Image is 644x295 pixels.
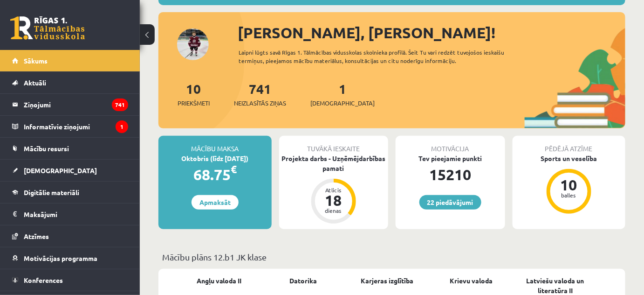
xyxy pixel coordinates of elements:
a: Sākums [12,50,128,71]
i: 1 [116,120,128,133]
span: Konferences [24,276,63,284]
span: Atzīmes [24,232,49,240]
span: Sākums [24,56,48,65]
span: Mācību resursi [24,144,69,153]
a: Konferences [12,269,128,291]
span: Neizlasītās ziņas [234,98,286,108]
legend: Informatīvie ziņojumi [24,116,128,137]
span: Priekšmeti [178,98,210,108]
div: Tuvākā ieskaite [279,136,389,154]
div: Tev pieejamie punkti [396,154,505,163]
div: Laipni lūgts savā Rīgas 1. Tālmācības vidusskolas skolnieka profilā. Šeit Tu vari redzēt tuvojošo... [239,48,519,65]
a: 22 piedāvājumi [419,195,481,210]
a: Digitālie materiāli [12,182,128,203]
a: Ziņojumi741 [12,94,128,115]
span: € [231,162,237,176]
div: Oktobris (līdz [DATE]) [158,154,272,163]
a: Informatīvie ziņojumi1 [12,116,128,137]
a: Sports un veselība 10 balles [513,154,626,215]
a: Maksājumi [12,204,128,225]
legend: Ziņojumi [24,94,128,115]
a: Krievu valoda [450,276,493,286]
div: Pēdējā atzīme [513,136,626,154]
a: 10Priekšmeti [178,80,210,108]
div: Atlicis [320,187,348,193]
div: 18 [320,193,348,208]
a: 741Neizlasītās ziņas [234,80,286,108]
span: [DEMOGRAPHIC_DATA] [310,98,375,108]
div: Motivācija [396,136,505,154]
div: balles [555,192,583,198]
div: dienas [320,208,348,213]
i: 741 [112,98,128,111]
span: Digitālie materiāli [24,188,79,197]
p: Mācību plāns 12.b1 JK klase [162,251,622,263]
a: [DEMOGRAPHIC_DATA] [12,160,128,181]
div: Mācību maksa [158,136,272,154]
div: 10 [555,177,583,192]
div: Projekta darbs - Uzņēmējdarbības pamati [279,154,389,173]
span: Aktuāli [24,78,46,87]
div: [PERSON_NAME], [PERSON_NAME]! [238,21,625,44]
a: Angļu valoda II [197,276,242,286]
a: Apmaksāt [192,195,239,210]
a: Rīgas 1. Tālmācības vidusskola [10,16,85,40]
a: Karjeras izglītība [361,276,413,286]
a: Motivācijas programma [12,247,128,269]
div: 68.75 [158,163,272,186]
a: Datorika [289,276,317,286]
span: Motivācijas programma [24,254,97,262]
div: 15210 [396,163,505,186]
div: Sports un veselība [513,154,626,163]
span: [DEMOGRAPHIC_DATA] [24,166,97,175]
a: Projekta darbs - Uzņēmējdarbības pamati Atlicis 18 dienas [279,154,389,225]
a: Mācību resursi [12,138,128,159]
a: Atzīmes [12,225,128,247]
a: 1[DEMOGRAPHIC_DATA] [310,80,375,108]
legend: Maksājumi [24,204,128,225]
a: Aktuāli [12,72,128,93]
